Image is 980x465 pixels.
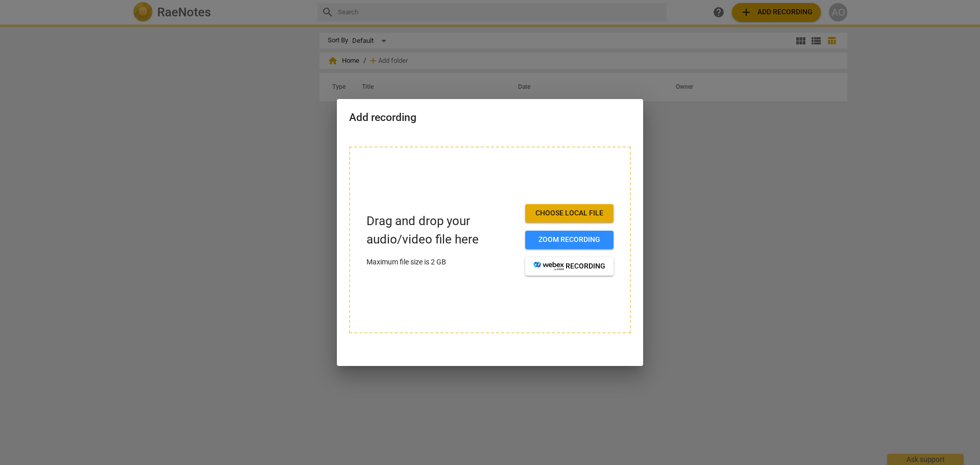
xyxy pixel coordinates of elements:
button: Zoom recording [525,231,614,249]
p: Drag and drop your audio/video file here [366,212,517,248]
button: Choose local file [525,204,614,223]
button: recording [525,257,614,276]
span: recording [533,261,605,272]
span: Choose local file [533,208,605,218]
span: Zoom recording [533,235,605,245]
p: Maximum file size is 2 GB [366,257,517,267]
h2: Add recording [349,111,631,124]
